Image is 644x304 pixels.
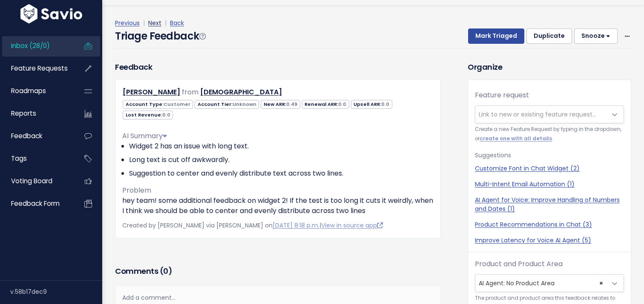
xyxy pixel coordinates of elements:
img: logo-white.9d6f32f41409.svg [18,4,84,23]
a: Inbox (28/0) [2,36,71,56]
span: Account Tier: [195,100,259,109]
a: Feedback form [2,194,71,213]
small: The product and product area this feedback relates to [475,294,624,303]
span: 0.0 [381,101,389,108]
a: Customize Font in Chat Widget (2) [475,164,624,173]
span: 0.0 [338,101,346,108]
a: Back [170,19,184,27]
label: Feature request [475,90,529,100]
a: [DEMOGRAPHIC_DATA] [200,87,282,97]
span: Lost Revenue: [123,111,173,119]
li: Long text is cut off awkwardly. [129,155,434,165]
a: Reports [2,104,71,123]
span: Upsell ARR: [351,100,392,109]
span: New ARR: [261,100,300,109]
span: AI Agent: No Product Area [475,274,624,292]
span: AI Summary [122,131,167,141]
p: Suggestions [475,150,624,161]
span: Feedback [11,131,42,140]
a: create one with all details [480,135,552,142]
span: Created by [PERSON_NAME] via [PERSON_NAME] on | [122,221,383,230]
span: Tags [11,154,27,163]
span: Feedback form [11,199,60,208]
a: Tags [2,149,71,168]
a: Previous [115,19,140,27]
a: Roadmaps [2,81,71,101]
button: Duplicate [526,28,572,44]
h3: Comments ( ) [115,265,441,277]
span: Inbox (28/0) [11,41,50,50]
li: Widget 2 has an issue with long text. [129,141,434,151]
p: hey team! some additional feedback on widget 2! If the test is too long it cuts it weirdly, when ... [122,196,434,216]
span: 0.49 [286,101,297,108]
span: Customer [164,101,190,108]
span: × [599,275,603,292]
a: Voting Board [2,171,71,191]
li: Suggestion to center and evenly distribute text across two lines. [129,168,434,179]
span: AI Agent: No Product Area [475,275,607,292]
span: | [163,19,168,27]
label: Product and Product Area [475,259,563,269]
span: Reports [11,109,36,118]
span: 0.0 [162,111,170,118]
span: Voting Board [11,176,52,185]
button: Mark Triaged [468,28,524,44]
h4: Triage Feedback [115,28,205,44]
a: Improve Latency for Voice AI Agent (5) [475,236,624,245]
span: Roadmaps [11,86,46,95]
a: Feedback [2,126,71,146]
span: Renewal ARR: [302,100,349,109]
a: Next [148,19,161,27]
a: AI Agent for Voice: Improve Handling of Numbers and Dates (1) [475,196,624,213]
a: Multi-Intent Email Automation (1) [475,180,624,189]
span: from [182,87,198,97]
div: v.58b17dec9 [10,281,102,303]
button: Snooze [574,28,618,44]
a: Feature Requests [2,59,71,78]
h3: Feedback [115,61,152,73]
small: Create a new Feature Request by typing in the dropdown, or . [475,125,624,143]
span: 0 [163,266,168,276]
a: View in source app [321,221,383,230]
span: Problem [122,185,151,195]
span: Account Type: [123,100,193,109]
a: Product Recommendations in Chat (3) [475,220,624,229]
span: | [141,19,147,27]
span: Unknown [233,101,256,108]
a: [PERSON_NAME] [123,87,180,97]
h3: Organize [468,61,631,73]
span: Link to new or existing feature request... [479,110,596,119]
span: Feature Requests [11,64,68,73]
a: [DATE] 8:18 p.m. [273,221,319,230]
